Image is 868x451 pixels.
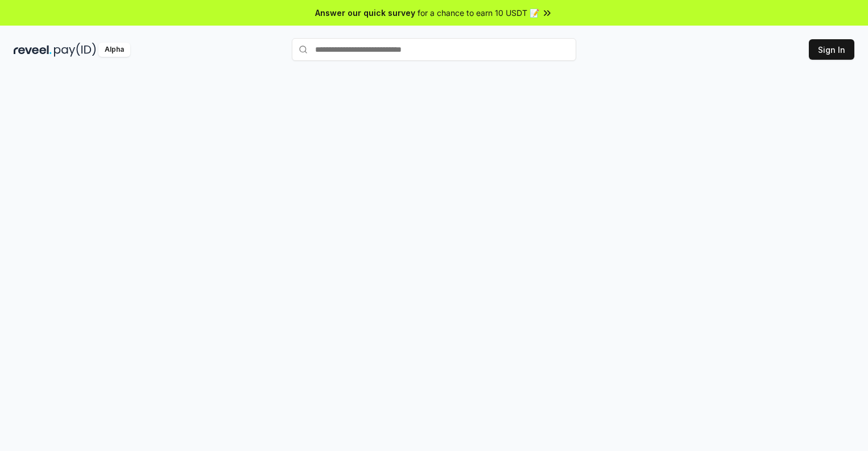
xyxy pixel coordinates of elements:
[418,7,539,19] span: for a chance to earn 10 USDT 📝
[315,7,415,19] span: Answer our quick survey
[809,39,854,60] button: Sign In
[54,43,96,57] img: pay_id
[98,43,130,57] div: Alpha
[14,43,52,57] img: reveel_dark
